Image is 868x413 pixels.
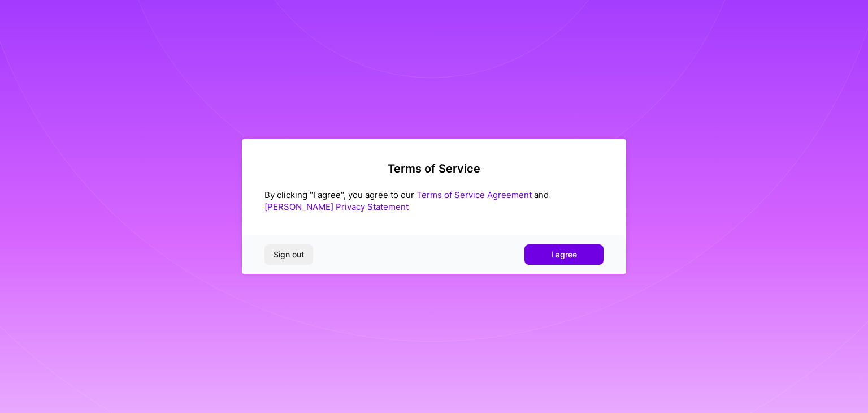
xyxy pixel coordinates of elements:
h2: Terms of Service [264,162,604,175]
div: By clicking "I agree", you agree to our and [264,189,604,213]
button: Sign out [264,244,313,265]
a: Terms of Service Agreement [416,190,532,200]
span: I agree [551,249,577,260]
span: Sign out [274,249,304,260]
button: I agree [524,244,604,265]
a: [PERSON_NAME] Privacy Statement [264,201,409,212]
